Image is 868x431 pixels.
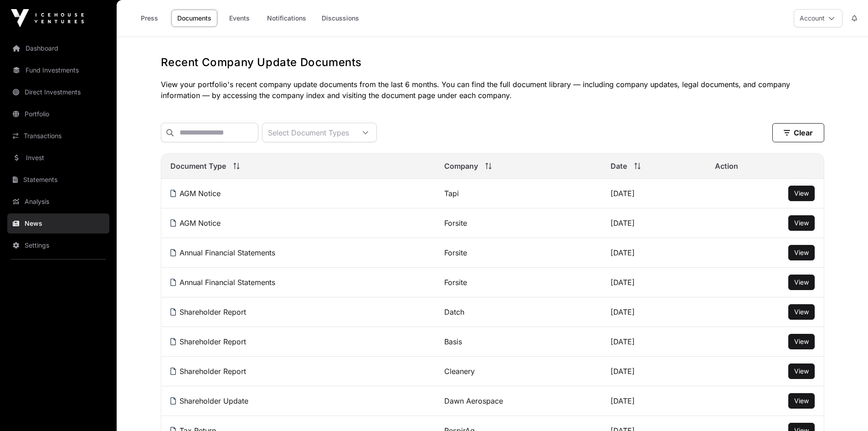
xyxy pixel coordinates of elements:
[788,186,815,201] button: View
[601,357,706,386] td: [DATE]
[262,123,354,142] div: Select Document Types
[7,235,109,255] a: Settings
[611,161,627,171] span: Date
[170,307,246,317] a: Shareholder Report
[444,307,464,317] a: Datch
[788,275,815,290] button: View
[444,248,467,257] a: Forsite
[444,367,475,376] a: Cleanery
[601,179,706,208] td: [DATE]
[794,337,809,346] a: View
[7,104,109,124] a: Portfolio
[161,79,824,101] p: View your portfolio's recent company update documents from the last 6 months. You can find the fu...
[11,9,84,27] img: Icehouse Ventures Logo
[170,189,221,198] a: AGM Notice
[444,337,462,346] a: Basis
[444,161,478,171] span: Company
[822,387,868,431] iframe: Chat Widget
[601,238,706,268] td: [DATE]
[794,248,809,257] a: View
[601,268,706,297] td: [DATE]
[7,38,109,58] a: Dashboard
[794,189,809,197] span: View
[7,60,109,80] a: Fund Investments
[7,170,109,190] a: Statements
[170,396,248,405] a: Shareholder Update
[261,10,312,27] a: Notifications
[601,208,706,238] td: [DATE]
[170,218,221,228] a: AGM Notice
[788,215,815,231] button: View
[444,278,467,287] a: Forsite
[444,396,503,405] a: Dawn Aerospace
[772,123,824,142] button: Clear
[131,10,168,27] a: Press
[715,161,738,171] span: Action
[444,218,467,228] a: Forsite
[7,213,109,234] a: News
[794,218,809,228] a: View
[7,82,109,102] a: Direct Investments
[788,245,815,260] button: View
[794,396,809,405] a: View
[794,219,809,227] span: View
[794,307,809,317] a: View
[170,248,275,257] a: Annual Financial Statements
[7,192,109,212] a: Analysis
[794,397,809,405] span: View
[170,367,246,376] a: Shareholder Report
[316,10,365,27] a: Discussions
[601,327,706,357] td: [DATE]
[170,337,246,346] a: Shareholder Report
[161,55,824,70] h1: Recent Company Update Documents
[794,367,809,375] span: View
[794,278,809,286] span: View
[788,334,815,349] button: View
[601,297,706,327] td: [DATE]
[170,161,226,171] span: Document Type
[794,278,809,287] a: View
[221,10,257,27] a: Events
[171,10,217,27] a: Documents
[788,363,815,379] button: View
[794,367,809,376] a: View
[170,278,275,287] a: Annual Financial Statements
[788,393,815,409] button: View
[601,386,706,416] td: [DATE]
[794,189,809,198] a: View
[794,338,809,345] span: View
[794,308,809,316] span: View
[7,126,109,146] a: Transactions
[794,249,809,256] span: View
[794,9,842,27] button: Account
[7,148,109,168] a: Invest
[788,304,815,320] button: View
[444,189,459,198] a: Tapi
